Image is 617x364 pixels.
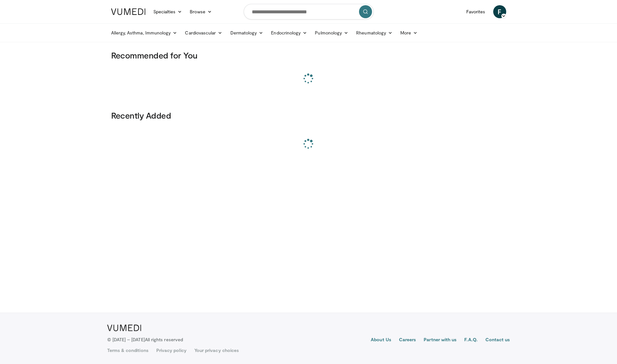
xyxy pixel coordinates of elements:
a: Careers [399,336,416,344]
a: Privacy policy [156,347,186,354]
h3: Recently Added [111,110,506,121]
a: Dermatology [226,26,267,39]
a: Contact us [485,336,510,344]
img: VuMedi Logo [111,8,146,15]
p: © [DATE] – [DATE] [107,336,183,343]
a: Partner with us [424,336,456,344]
a: More [396,26,421,39]
a: Rheumatology [352,26,396,39]
a: Browse [186,5,216,18]
a: Terms & conditions [107,347,148,354]
img: VuMedi Logo [107,325,141,331]
a: Pulmonology [311,26,352,39]
span: All rights reserved [145,337,183,342]
a: Cardiovascular [181,26,226,39]
a: Your privacy choices [194,347,239,354]
input: Search topics, interventions [244,4,374,19]
a: Favorites [462,5,489,18]
a: Endocrinology [267,26,311,39]
h3: Recommended for You [111,50,506,60]
a: Specialties [149,5,186,18]
a: F [493,5,506,18]
a: F.A.Q. [464,336,477,344]
a: About Us [371,336,391,344]
a: Allergy, Asthma, Immunology [107,26,181,39]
